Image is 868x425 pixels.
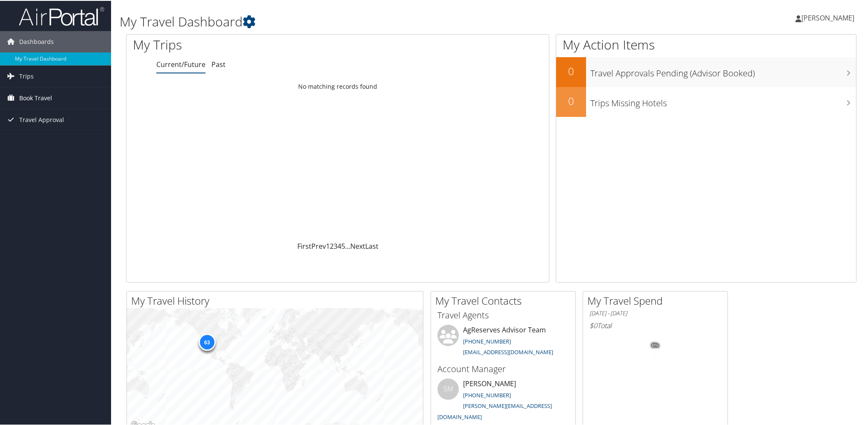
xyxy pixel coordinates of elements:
[589,320,721,329] h6: Total
[19,108,64,130] span: Travel Approval
[435,293,575,307] h2: My Travel Contacts
[556,93,586,108] h2: 0
[350,241,365,250] a: Next
[19,30,54,52] span: Dashboards
[652,342,659,347] tspan: 0%
[297,241,311,250] a: First
[156,59,205,68] a: Current/Future
[437,378,459,399] div: SM
[341,241,345,250] a: 5
[463,390,511,398] a: [PHONE_NUMBER]
[556,63,586,78] h2: 0
[345,241,350,250] span: …
[19,6,104,26] img: airportal-logo.png
[120,12,615,30] h1: My Travel Dashboard
[556,86,856,116] a: 0Trips Missing Hotels
[590,62,856,79] h3: Travel Approvals Pending (Advisor Booked)
[556,35,856,53] h1: My Action Items
[337,241,341,250] a: 4
[19,65,34,86] span: Trips
[801,12,854,22] span: [PERSON_NAME]
[330,241,334,250] a: 2
[211,59,226,68] a: Past
[433,324,573,359] li: AgReserves Advisor Team
[365,241,378,250] a: Last
[433,378,573,423] li: [PERSON_NAME]
[133,35,367,53] h1: My Trips
[556,56,856,86] a: 0Travel Approvals Pending (Advisor Booked)
[795,4,863,30] a: [PERSON_NAME]
[131,293,423,307] h2: My Travel History
[589,309,721,317] h6: [DATE] - [DATE]
[463,347,553,355] a: [EMAIL_ADDRESS][DOMAIN_NAME]
[19,87,52,108] span: Book Travel
[126,78,549,93] td: No matching records found
[589,320,597,329] span: $0
[198,333,215,350] div: 63
[437,362,569,374] h3: Account Manager
[587,293,727,307] h2: My Travel Spend
[311,241,326,250] a: Prev
[437,401,552,420] a: [PERSON_NAME][EMAIL_ADDRESS][DOMAIN_NAME]
[463,337,511,344] a: [PHONE_NUMBER]
[590,92,856,108] h3: Trips Missing Hotels
[334,241,337,250] a: 3
[326,241,330,250] a: 1
[437,309,569,320] h3: Travel Agents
